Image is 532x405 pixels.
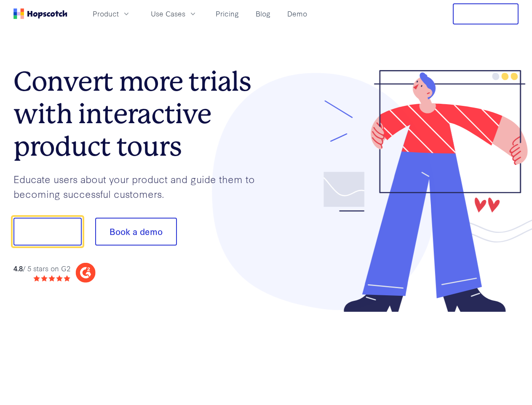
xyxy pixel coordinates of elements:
button: Use Cases [146,7,202,21]
button: Product [88,7,136,21]
h1: Convert more trials with interactive product tours [13,65,266,162]
div: / 5 stars on G2 [13,263,70,274]
strong: 4.8 [13,263,23,273]
button: Show me! [13,218,82,246]
span: Product [93,8,119,19]
button: Book a demo [95,218,177,246]
a: Blog [252,7,274,21]
a: Home [13,8,67,19]
button: Free Trial [453,3,519,24]
a: Pricing [212,7,242,21]
a: Demo [284,7,310,21]
p: Educate users about your product and guide them to becoming successful customers. [13,172,266,201]
span: Use Cases [151,8,185,19]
